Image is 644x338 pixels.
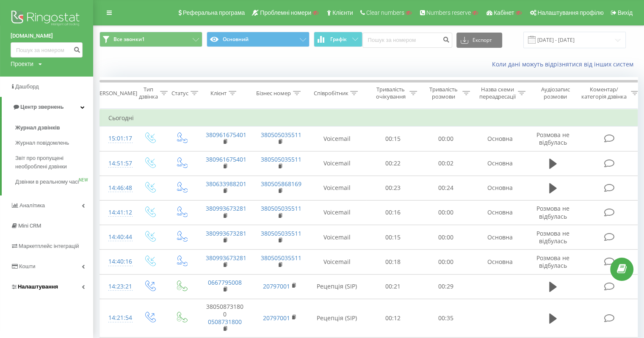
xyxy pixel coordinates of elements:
[183,9,245,16] span: Реферальна програма
[113,36,145,43] span: Все звонки1
[208,318,242,326] a: 0508731800
[535,86,576,100] div: Аудіозапис розмови
[208,278,242,286] a: 0667795008
[367,126,420,151] td: 00:15
[94,90,137,97] div: [PERSON_NAME]
[108,253,125,270] div: 14:40:16
[210,90,227,97] div: Клієнт
[367,176,420,200] td: 00:23
[108,180,125,196] div: 14:46:48
[313,90,348,97] div: Співробітник
[2,97,93,117] a: Центр звернень
[15,154,89,171] span: Звіт про пропущені необроблені дзвінки
[206,229,246,237] a: 380993673281
[473,200,528,225] td: Основна
[15,139,69,147] span: Журнал повідомлень
[15,174,93,190] a: Дзвінки в реальному часіNEW
[100,32,202,47] button: Все звонки1
[479,86,516,100] div: Назва схеми переадресації
[473,151,528,176] td: Основна
[108,229,125,245] div: 14:40:44
[11,8,83,30] img: Ringostat logo
[139,86,158,100] div: Тип дзвінка
[15,178,79,186] span: Дзвінки в реальному часі
[618,9,633,16] span: Вихід
[420,151,473,176] td: 00:02
[307,274,367,299] td: Рецепція (SIP)
[456,33,502,48] button: Експорт
[18,283,58,290] span: Налаштування
[261,229,301,237] a: 380505035511
[108,155,125,172] div: 14:51:57
[537,9,603,16] span: Налаштування профілю
[374,86,407,100] div: Тривалість очікування
[420,225,473,250] td: 00:00
[206,155,246,163] a: 380961675401
[367,250,420,274] td: 00:18
[307,200,367,225] td: Voicemail
[426,9,471,16] span: Numbers reserve
[206,254,246,262] a: 380993673281
[420,299,473,338] td: 00:35
[307,250,367,274] td: Voicemail
[362,33,452,48] input: Пошук за номером
[536,204,569,220] span: Розмова не відбулась
[260,9,311,16] span: Проблемні номери
[207,32,310,47] button: Основний
[307,299,367,338] td: Рецепція (SIP)
[108,310,125,326] div: 14:21:54
[366,9,404,16] span: Clear numbers
[536,254,569,269] span: Розмова не відбулась
[11,42,83,58] input: Пошук за номером
[206,180,246,188] a: 380633988201
[420,274,473,299] td: 00:29
[261,254,301,262] a: 380505035511
[263,282,290,290] a: 20797001
[108,278,125,295] div: 14:23:21
[19,202,45,209] span: Аналiтика
[494,9,514,16] span: Кабінет
[307,126,367,151] td: Voicemail
[536,131,569,146] span: Розмова не відбулась
[15,120,93,135] a: Журнал дзвінків
[18,223,41,229] span: Mini CRM
[367,274,420,299] td: 00:21
[427,86,460,100] div: Тривалість розмови
[314,32,362,47] button: Графік
[473,250,528,274] td: Основна
[108,204,125,221] div: 14:41:12
[367,299,420,338] td: 00:12
[11,60,33,68] div: Проекти
[261,204,301,212] a: 380505035511
[261,180,301,188] a: 380505868169
[307,176,367,200] td: Voicemail
[367,151,420,176] td: 00:22
[420,176,473,200] td: 00:24
[15,83,39,90] span: Дашборд
[256,90,291,97] div: Бізнес номер
[19,243,79,249] span: Маркетплейс інтеграцій
[11,32,83,40] a: [DOMAIN_NAME]
[171,90,188,97] div: Статус
[307,225,367,250] td: Voicemail
[473,176,528,200] td: Основна
[108,130,125,147] div: 15:01:17
[206,131,246,139] a: 380961675401
[579,86,629,100] div: Коментар/категорія дзвінка
[15,151,93,174] a: Звіт про пропущені необроблені дзвінки
[367,200,420,225] td: 00:16
[473,225,528,250] td: Основна
[15,124,60,132] span: Журнал дзвінків
[473,126,528,151] td: Основна
[330,36,347,42] span: Графік
[15,135,93,151] a: Журнал повідомлень
[307,151,367,176] td: Voicemail
[367,225,420,250] td: 00:15
[197,299,252,338] td: 380508731800
[100,110,642,126] td: Сьогодні
[332,9,353,16] span: Клієнти
[420,200,473,225] td: 00:00
[492,60,638,68] a: Коли дані можуть відрізнятися вiд інших систем
[263,314,290,322] a: 20797001
[261,155,301,163] a: 380505035511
